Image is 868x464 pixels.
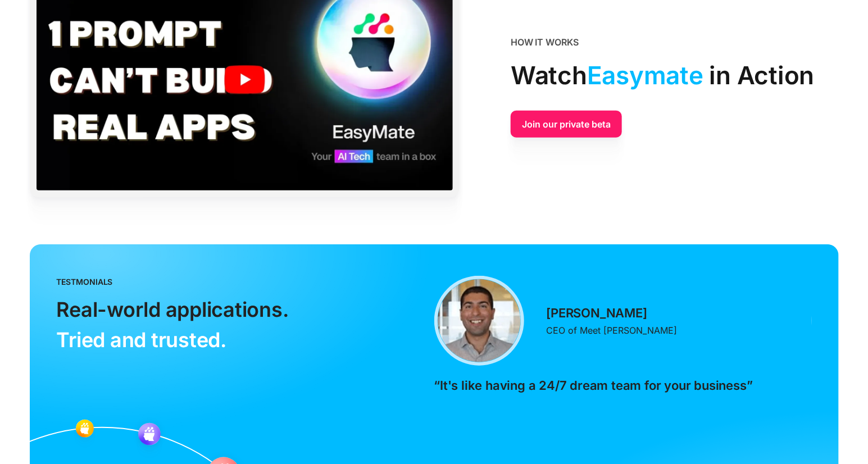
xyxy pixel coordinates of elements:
[511,56,814,95] div: Watch
[547,324,678,337] p: CEO of Meet [PERSON_NAME]
[511,111,622,138] a: Join our private beta
[710,56,815,95] span: in Action
[511,35,579,49] div: HOW IT WORKS
[57,327,227,352] span: Tried and trusted.
[434,377,753,394] p: “It's like having a 24/7 dream team for your business”
[547,304,647,321] p: [PERSON_NAME]
[57,294,289,355] div: Real-world applications. ‍
[587,56,703,95] span: Easymate
[57,276,113,288] div: testmonials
